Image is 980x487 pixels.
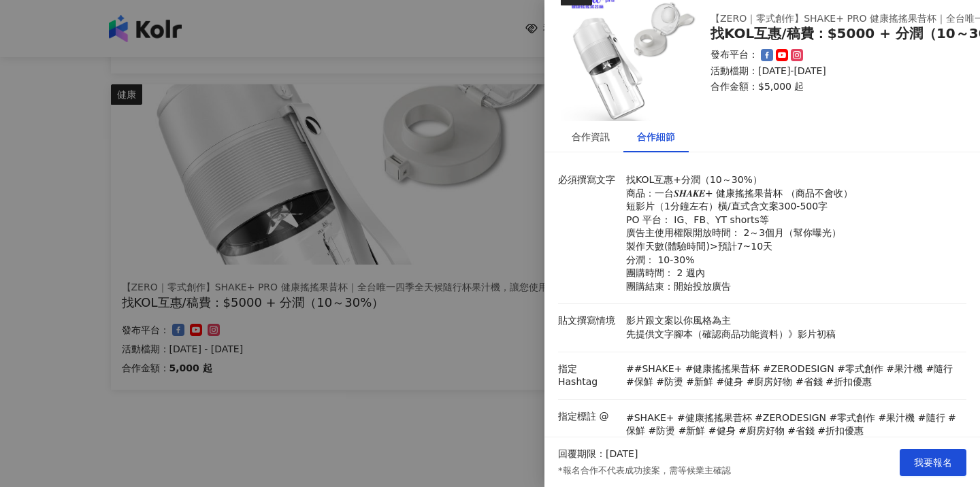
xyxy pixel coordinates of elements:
[626,412,960,438] p: #SHAKE+ #健康搖搖果昔杯 #ZERODESIGN #零式創作 #果汁機 #隨行 #保鮮 #防燙 #新鮮 #健身 #廚房好物 #省錢 #折扣優惠
[626,173,960,293] p: 找KOL互惠+分潤（10～30%） 商品：一台𝑺𝑯𝑨𝑲𝑬+ 健康搖搖果昔杯 （商品不會收） 短影片（1分鐘左右）橫/直式含文案300-500字 PO 平台： IG、FB、YT shorts等 廣...
[558,410,619,424] p: 指定標註 @
[637,129,675,144] div: 合作細節
[572,129,610,144] div: 合作資訊
[558,173,619,187] p: 必須撰寫文字
[626,314,960,341] p: 影片跟文案以你風格為主 先提供文字腳本（確認商品功能資料）》影片初稿
[558,363,619,389] p: 指定 Hashtag
[558,465,731,477] p: *報名合作不代表成功接案，需等候業主確認
[914,457,952,468] span: 我要報名
[558,314,619,328] p: 貼文撰寫情境
[626,363,960,389] p: ##SHAKE+ #健康搖搖果昔杯 #ZERODESIGN #零式創作 #果汁機 #隨行 #保鮮 #防燙 #新鮮 #健身 #廚房好物 #省錢 #折扣優惠
[710,48,758,62] p: 發布平台：
[558,448,638,461] p: 回覆期限：[DATE]
[900,449,966,476] button: 我要報名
